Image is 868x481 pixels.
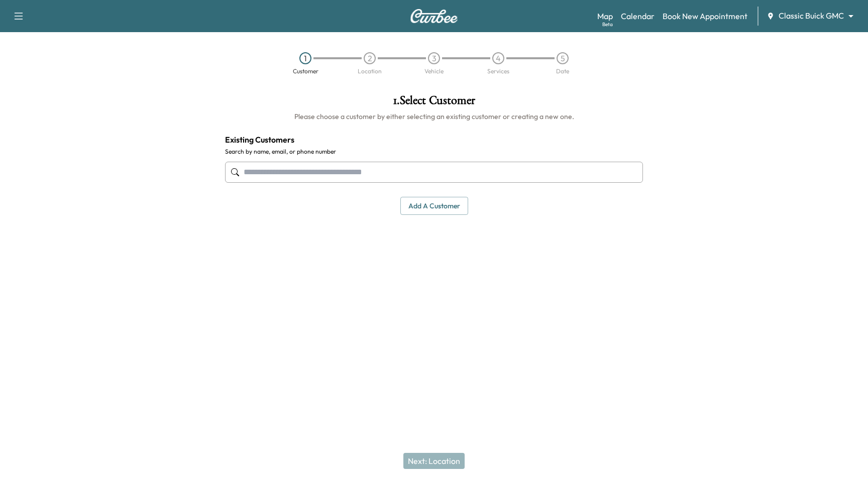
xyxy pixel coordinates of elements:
[299,52,311,64] div: 1
[557,52,569,64] div: 5
[663,10,747,22] a: Book New Appointment
[556,68,569,74] div: Date
[410,9,458,23] img: Curbee Logo
[293,68,318,74] div: Customer
[225,94,643,111] h1: 1 . Select Customer
[225,111,643,122] h6: Please choose a customer by either selecting an existing customer or creating a new one.
[779,10,844,22] span: Classic Buick GMC
[424,68,444,74] div: Vehicle
[621,10,655,22] a: Calendar
[487,68,509,74] div: Services
[364,52,376,64] div: 2
[492,52,504,64] div: 4
[225,134,643,146] h4: Existing Customers
[225,148,643,156] label: Search by name, email, or phone number
[358,68,382,74] div: Location
[597,10,613,22] a: MapBeta
[428,52,440,64] div: 3
[602,21,613,28] div: Beta
[400,197,468,215] button: Add a customer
